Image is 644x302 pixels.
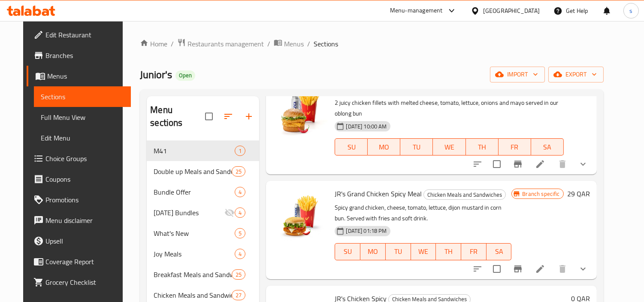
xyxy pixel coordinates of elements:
span: Branches [45,50,124,61]
span: FR [465,245,483,258]
span: Joy Meals [154,249,235,259]
span: Grocery Checklist [45,277,124,287]
p: Spicy grand chicken, cheese, tomato, lettuce, dijon mustard in corn bun. Served with fries and so... [335,202,511,224]
div: items [232,290,245,300]
a: Menus [27,66,131,86]
span: Coverage Report [45,256,124,267]
span: 4 [235,188,245,196]
span: What's New [154,228,235,238]
img: JR's Double Up Chicken Spicy Sandwich Meal [273,83,328,138]
span: 1 [235,147,245,155]
button: TH [466,138,499,156]
button: Add section [239,106,259,127]
div: items [235,249,245,259]
button: WE [411,243,436,260]
span: Double up Meals and Sandwiches [154,166,232,177]
a: Menus [274,38,304,49]
button: SA [487,243,512,260]
span: Breakfast Meals and Sandwiches [154,269,232,280]
div: Bundle Offer4 [147,182,259,202]
span: Menus [284,39,304,49]
a: Home [140,39,167,49]
span: Chicken Meals and Sandwiches [154,290,232,300]
a: Edit Menu [34,128,131,148]
button: delete [552,154,573,174]
button: show more [573,154,593,174]
span: Edit Restaurant [45,30,124,40]
span: Restaurants management [187,39,264,49]
span: import [497,69,538,80]
span: MO [371,141,397,153]
span: SA [490,245,508,258]
div: Open [175,70,195,81]
a: Sections [34,86,131,107]
a: Edit Restaurant [27,24,131,45]
span: TU [389,245,408,258]
svg: Show Choices [578,159,588,169]
button: SA [531,138,564,156]
li: / [267,39,270,49]
span: Select to update [488,155,506,173]
span: Choice Groups [45,153,124,164]
div: [GEOGRAPHIC_DATA] [483,6,540,15]
button: export [548,67,604,82]
div: Chicken Meals and Sandwiches [423,189,506,200]
button: SU [335,138,368,156]
span: MO [364,245,382,258]
span: [DATE] 10:00 AM [342,122,390,131]
li: / [307,39,310,49]
div: items [235,228,245,238]
span: Select all sections [200,107,218,125]
button: WE [433,138,466,156]
span: 25 [232,271,245,279]
span: FR [502,141,528,153]
a: Full Menu View [34,107,131,128]
span: Coupons [45,174,124,184]
span: s [629,6,632,15]
span: 4 [235,250,245,258]
button: TU [386,243,411,260]
a: Edit menu item [535,159,545,169]
button: MO [360,243,386,260]
nav: breadcrumb [140,38,603,49]
div: Joy Meals4 [147,244,259,264]
div: items [235,187,245,197]
span: Open [175,72,195,79]
span: Sections [314,39,338,49]
span: 4 [235,209,245,217]
a: Coupons [27,169,131,189]
span: Full Menu View [41,112,124,122]
span: Select to update [488,260,506,278]
span: [DATE] 01:18 PM [342,227,390,235]
div: items [235,207,245,218]
button: SU [335,243,360,260]
span: TH [469,141,495,153]
button: TH [436,243,461,260]
span: SU [339,245,357,258]
span: export [555,69,597,80]
span: JR's Grand Chicken Spicy Meal [335,187,422,200]
a: Choice Groups [27,148,131,169]
span: TH [439,245,458,258]
div: Menu-management [390,6,443,16]
span: Bundle Offer [154,187,235,197]
span: 5 [235,229,245,238]
span: WE [414,245,433,258]
span: WE [436,141,462,153]
div: [DATE] Bundles4 [147,202,259,223]
button: sort-choices [467,259,488,279]
div: M41 [154,146,235,156]
button: Branch-specific-item [508,259,528,279]
span: Sort sections [218,106,239,127]
span: 25 [232,168,245,176]
div: Double up Meals and Sandwiches25 [147,161,259,182]
span: Edit Menu [41,133,124,143]
h2: Menu sections [150,104,205,129]
a: Upsell [27,231,131,251]
div: items [232,166,245,177]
